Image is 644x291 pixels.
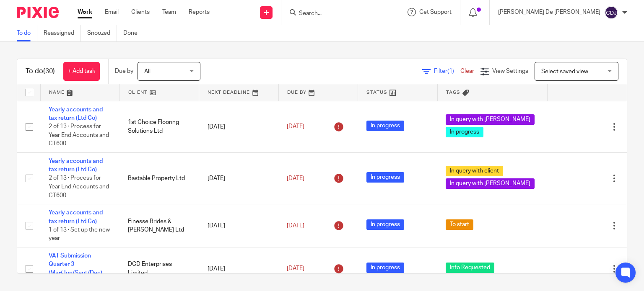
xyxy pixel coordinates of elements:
[105,8,119,16] a: Email
[287,223,304,229] span: [DATE]
[605,6,618,19] img: svg%3E
[287,124,304,129] span: [DATE]
[162,8,176,16] a: Team
[199,204,278,247] td: [DATE]
[446,166,503,176] span: In query with client
[366,263,404,273] span: In progress
[44,25,81,41] a: Reassigned
[131,8,150,16] a: Clients
[498,8,600,16] p: [PERSON_NAME] De [PERSON_NAME]
[492,68,528,74] span: View Settings
[199,101,278,152] td: [DATE]
[49,227,110,242] span: 1 of 13 · Set up the new year
[119,101,199,152] td: 1st Choice Flooring Solutions Ltd
[49,253,102,276] a: VAT Submission Quarter 3 (Mar/Jun/Sept/Dec)
[78,8,92,16] a: Work
[446,127,483,137] span: In progress
[447,68,454,74] span: (1)
[366,219,404,230] span: In progress
[49,175,109,198] span: 2 of 13 · Process for Year End Accounts and CT600
[446,263,494,273] span: Info Requested
[115,67,133,75] p: Due by
[298,10,374,18] input: Search
[199,247,278,291] td: [DATE]
[460,68,474,74] a: Clear
[366,121,404,131] span: In progress
[26,67,55,76] h1: To do
[49,158,103,173] a: Yearly accounts and tax return (Ltd Co)
[541,69,588,75] span: Select saved view
[17,25,37,41] a: To do
[63,62,100,81] a: + Add task
[119,247,199,291] td: DCD Enterprises Limited
[287,175,304,181] span: [DATE]
[199,152,278,204] td: [DATE]
[446,90,460,95] span: Tags
[419,9,452,15] span: Get Support
[123,25,144,41] a: Done
[43,68,55,75] span: (30)
[446,219,473,230] span: To start
[119,152,199,204] td: Bastable Property Ltd
[119,204,199,247] td: Finesse Brides & [PERSON_NAME] Ltd
[366,172,404,183] span: In progress
[287,266,304,272] span: [DATE]
[434,68,460,74] span: Filter
[87,25,117,41] a: Snoozed
[17,7,59,18] img: Pixie
[49,107,103,121] a: Yearly accounts and tax return (Ltd Co)
[49,210,103,224] a: Yearly accounts and tax return (Ltd Co)
[49,124,109,147] span: 2 of 13 · Process for Year End Accounts and CT600
[189,8,210,16] a: Reports
[144,69,151,75] span: All
[446,178,535,189] span: In query with [PERSON_NAME]
[446,114,535,125] span: In query with [PERSON_NAME]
